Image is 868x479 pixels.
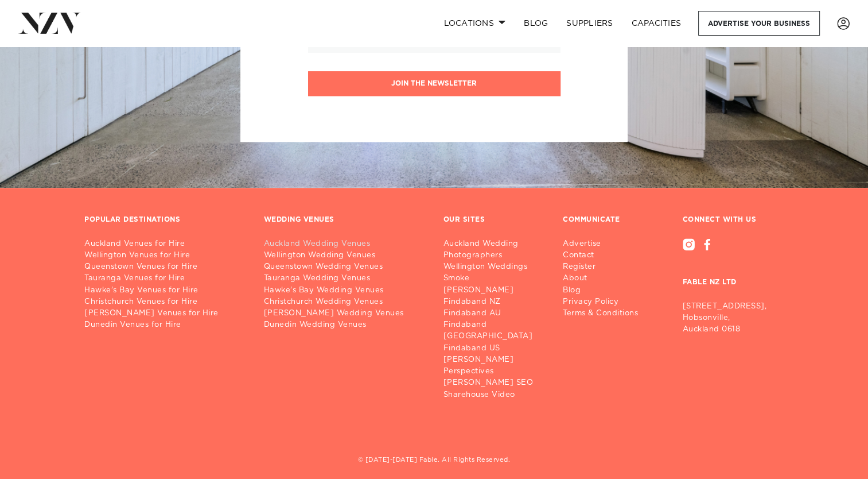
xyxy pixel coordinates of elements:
a: BLOG [515,11,557,36]
a: [PERSON_NAME] Wedding Venues [264,308,425,319]
a: Christchurch Wedding Venues [264,296,425,308]
a: Blog [563,285,647,296]
button: Join the newsletter [308,71,560,96]
a: Tauranga Venues for Hire [84,273,246,284]
a: Auckland Wedding Photographers [443,238,545,261]
a: [PERSON_NAME] [443,285,545,296]
a: Findaband NZ [443,296,545,308]
a: About [563,273,647,284]
h3: POPULAR DESTINATIONS [84,215,180,225]
p: [STREET_ADDRESS], Hobsonville, Auckland 0618 [683,301,784,335]
a: Findaband AU [443,308,545,319]
a: Advertise your business [698,11,820,36]
a: Auckland Venues for Hire [84,238,246,250]
a: Wellington Weddings [443,261,545,273]
a: Hawke's Bay Venues for Hire [84,285,246,296]
a: Capacities [622,11,691,36]
a: Perspectives [443,366,545,377]
a: Queenstown Venues for Hire [84,261,246,273]
a: Christchurch Venues for Hire [84,296,246,308]
a: Privacy Policy [563,296,647,308]
a: Smoke [443,273,545,284]
a: [PERSON_NAME] SEO [443,377,545,389]
a: Sharehouse Video [443,389,545,401]
img: nzv-logo.png [18,13,81,33]
h3: OUR SITES [443,215,485,225]
h3: FABLE NZ LTD [683,250,784,296]
a: [PERSON_NAME] Venues for Hire [84,308,246,319]
a: Wellington Venues for Hire [84,250,246,261]
a: Hawke's Bay Wedding Venues [264,285,425,296]
a: Findaband [GEOGRAPHIC_DATA] [443,319,545,342]
a: Advertise [563,238,647,250]
a: Auckland Wedding Venues [264,238,425,250]
h3: COMMUNICATE [563,215,620,225]
a: Register [563,261,647,273]
a: Contact [563,250,647,261]
a: Findaband US [443,343,545,354]
a: SUPPLIERS [557,11,622,36]
a: Queenstown Wedding Venues [264,261,425,273]
a: Terms & Conditions [563,308,647,319]
a: Wellington Wedding Venues [264,250,425,261]
a: Dunedin Venues for Hire [84,319,246,331]
a: Tauranga Wedding Venues [264,273,425,284]
h3: CONNECT WITH US [683,215,784,225]
h5: © [DATE]-[DATE] Fable. All Rights Reserved. [84,456,784,466]
h3: WEDDING VENUES [264,215,334,225]
a: [PERSON_NAME] [443,354,545,366]
a: Dunedin Wedding Venues [264,319,425,331]
a: Locations [434,11,515,36]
